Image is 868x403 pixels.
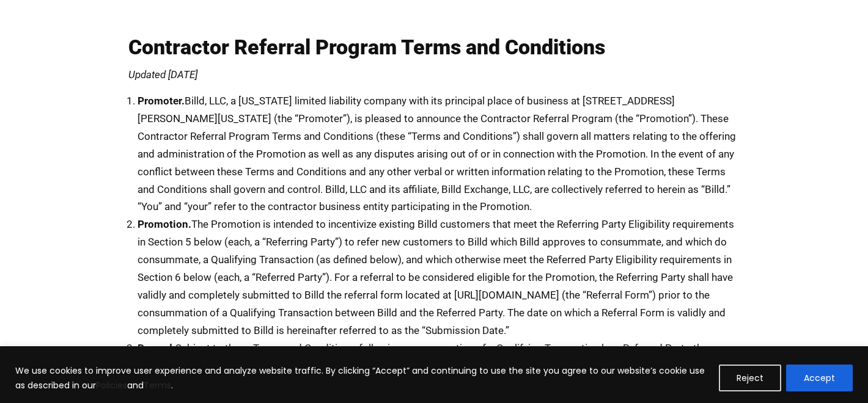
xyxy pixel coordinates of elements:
[786,365,853,391] button: Accept
[719,365,781,391] button: Reject
[96,379,127,391] a: Policies
[138,342,175,354] strong: Reward.
[138,92,740,216] li: Billd, LLC, a [US_STATE] limited liability company with its principal place of business at [STREE...
[138,95,185,107] strong: Promoter.
[128,70,740,80] p: Updated [DATE]
[138,218,191,230] strong: Promotion.
[144,379,171,391] a: Terms
[138,216,740,339] li: The Promotion is intended to incentivize existing Billd customers that meet the Referring Party E...
[128,37,740,57] h1: Contractor Referral Program Terms and Conditions
[15,363,710,393] p: We use cookies to improve user experience and analyze website traffic. By clicking “Accept” and c...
